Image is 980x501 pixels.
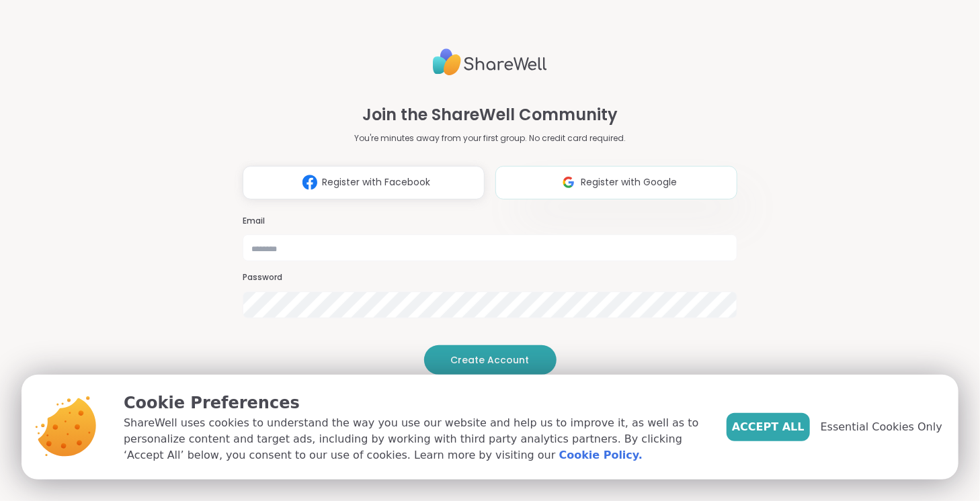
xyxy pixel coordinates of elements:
[124,391,705,415] p: Cookie Preferences
[556,170,581,195] img: ShareWell Logomark
[433,43,547,81] img: ShareWell Logo
[732,419,805,435] span: Accept All
[243,272,737,283] h3: Password
[124,415,705,463] p: ShareWell uses cookies to understand the way you use our website and help us to improve it, as we...
[323,175,431,189] span: Register with Facebook
[559,447,643,463] a: Cookie Policy.
[297,170,323,195] img: ShareWell Logomark
[495,166,737,199] button: Register with Google
[362,103,618,127] h1: Join the ShareWell Community
[354,132,626,144] p: You're minutes away from your first group. No credit card required.
[424,345,557,375] button: Create Account
[243,216,737,227] h3: Email
[451,353,530,367] span: Create Account
[581,175,678,189] span: Register with Google
[727,413,810,441] button: Accept All
[821,419,942,435] span: Essential Cookies Only
[243,166,485,199] button: Register with Facebook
